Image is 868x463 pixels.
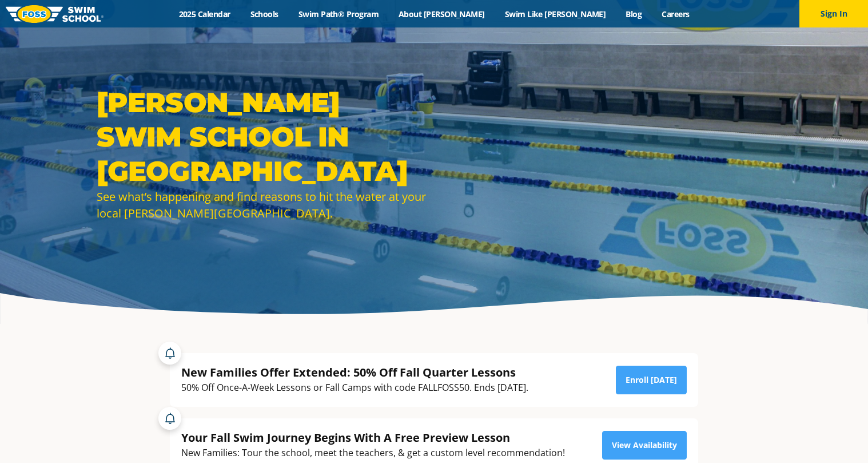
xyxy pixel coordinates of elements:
a: Swim Like [PERSON_NAME] [495,9,616,19]
a: About [PERSON_NAME] [389,9,495,19]
a: Swim Path® Program [288,9,388,19]
a: Careers [652,9,699,19]
div: New Families: Tour the school, meet the teachers, & get a custom level recommendation! [181,445,565,461]
a: View Availability [602,431,687,460]
div: Your Fall Swim Journey Begins With A Free Preview Lesson [181,430,565,445]
h1: [PERSON_NAME] Swim School in [GEOGRAPHIC_DATA] [97,85,428,188]
a: Schools [240,9,288,19]
div: New Families Offer Extended: 50% Off Fall Quarter Lessons [181,365,528,380]
img: FOSS Swim School Logo [6,5,103,23]
a: Enroll [DATE] [616,366,687,394]
a: Blog [616,9,652,19]
div: See what’s happening and find reasons to hit the water at your local [PERSON_NAME][GEOGRAPHIC_DATA]. [97,188,428,221]
div: 50% Off Once-A-Week Lessons or Fall Camps with code FALLFOSS50. Ends [DATE]. [181,380,528,395]
a: 2025 Calendar [169,9,240,19]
